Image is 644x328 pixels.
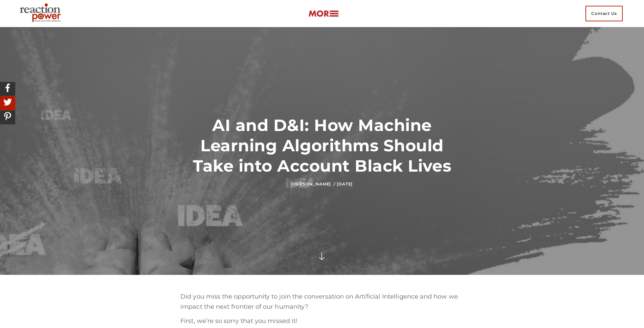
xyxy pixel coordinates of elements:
img: Share On Twitter [2,96,14,108]
img: Share On Pinterest [2,110,14,122]
time: [DATE] [337,181,353,187]
p: First, we’re so sorry that you missed it! [180,316,464,326]
span: Contact Us [585,6,623,21]
p: Did you miss the opportunity to join the conversation on Artificial Intelligence and how we impac... [180,292,464,312]
a: [PERSON_NAME] / [291,181,335,187]
img: Share On Facebook [2,82,14,94]
h1: AI and D&I: How Machine Learning Algorithms Should Take into Account Black Lives [180,115,464,176]
img: more-btn.png [308,10,339,18]
img: Executive Branding | Personal Branding Agency [17,1,66,26]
